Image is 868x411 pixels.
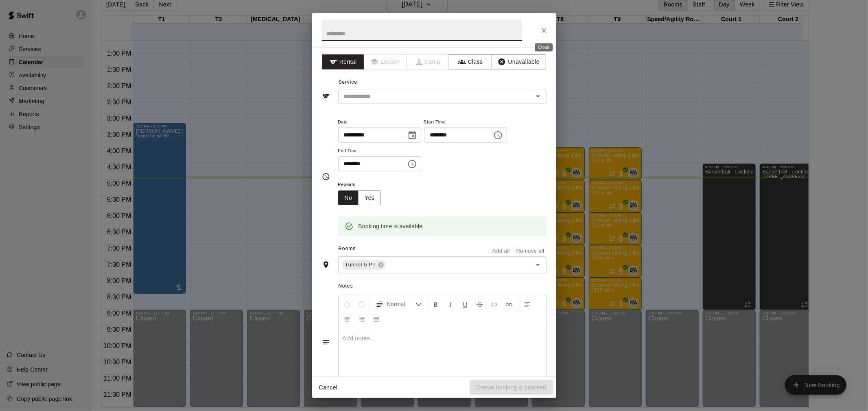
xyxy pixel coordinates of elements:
span: Date [338,117,421,128]
button: Left Align [520,297,534,311]
button: Right Align [355,311,369,326]
button: Justify Align [370,311,383,326]
span: Lessons must be created in the Services page first [364,54,407,69]
button: Yes [358,190,381,205]
svg: Rooms [322,261,330,269]
span: Start Time [424,117,507,128]
svg: Notes [322,338,330,346]
button: Format Underline [458,297,472,311]
button: Remove all [514,245,547,257]
button: Redo [355,297,369,311]
span: Normal [387,300,415,308]
button: Undo [340,297,354,311]
button: Formatting Options [372,297,425,311]
div: Tunnel 5 PT [342,260,386,270]
span: End Time [338,146,421,157]
span: Tunnel 5 PT [342,261,380,269]
button: Format Bold [429,297,443,311]
button: Open [532,91,544,102]
div: outlined button group [338,190,381,205]
button: Insert Link [502,297,516,311]
div: Close [535,43,553,51]
button: Rental [322,54,365,69]
div: Booking time is available [359,219,423,234]
button: Add all [488,245,514,257]
span: Repeats [338,180,388,190]
button: Open [532,259,544,270]
span: Service [338,79,357,85]
button: Choose date, selected date is Oct 9, 2025 [404,127,420,143]
button: Close [537,23,551,38]
button: Choose time, selected time is 7:30 PM [404,156,420,172]
button: Unavailable [492,54,546,69]
button: No [338,190,359,205]
svg: Timing [322,173,330,181]
button: Insert Code [488,297,501,311]
button: Format Strikethrough [473,297,487,311]
span: Camps can only be created in the Services page [407,54,450,69]
button: Class [449,54,492,69]
button: Choose time, selected time is 7:00 PM [490,127,506,143]
button: Center Align [340,311,354,326]
span: Rooms [338,246,356,251]
button: Format Italics [444,297,457,311]
span: Notes [338,280,546,293]
svg: Service [322,92,330,100]
button: Cancel [315,380,341,395]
